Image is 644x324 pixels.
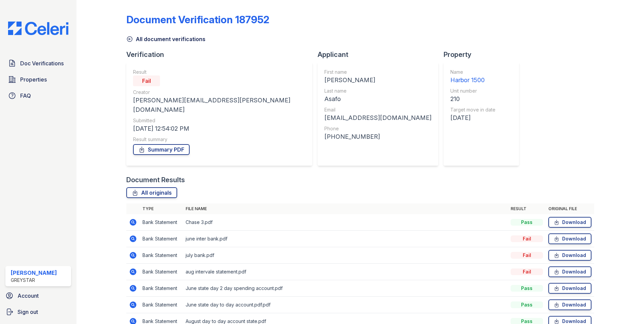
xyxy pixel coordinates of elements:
div: Fail [511,252,543,259]
div: First name [324,69,431,75]
td: Bank Statement [140,280,183,297]
div: Fail [133,75,160,86]
a: Download [548,217,591,228]
div: Result [133,69,305,75]
div: 210 [450,94,495,104]
a: Name Harbor 1500 [450,69,495,85]
td: aug intervale statement.pdf [183,264,508,280]
a: All document verifications [126,35,205,43]
div: Property [444,50,524,59]
iframe: chat widget [616,297,637,317]
div: Target move in date [450,106,495,113]
div: [PERSON_NAME][EMAIL_ADDRESS][PERSON_NAME][DOMAIN_NAME] [133,96,305,115]
td: Bank Statement [140,297,183,313]
div: Pass [511,301,543,308]
div: Greystar [11,277,57,284]
th: File name [183,203,508,214]
div: [PERSON_NAME] [11,269,57,277]
div: Fail [511,268,543,275]
div: Result summary [133,136,305,143]
a: Download [548,299,591,310]
td: June state day to day account.pdf.pdf [183,297,508,313]
th: Result [508,203,546,214]
td: Bank Statement [140,214,183,231]
div: Document Verification 187952 [126,13,269,26]
a: Summary PDF [133,144,190,155]
span: FAQ [20,92,31,100]
div: Pass [511,285,543,292]
td: july bank.pdf [183,247,508,264]
div: Last name [324,88,431,94]
a: Download [548,283,591,294]
td: Bank Statement [140,264,183,280]
div: Phone [324,125,431,132]
a: Sign out [3,305,74,319]
span: Sign out [18,308,38,316]
div: Harbor 1500 [450,75,495,85]
a: Account [3,289,74,302]
div: Unit number [450,88,495,94]
div: [DATE] 12:54:02 PM [133,124,305,133]
th: Original file [546,203,594,214]
div: Email [324,106,431,113]
div: [DATE] [450,113,495,123]
td: june inter bank.pdf [183,231,508,247]
td: June state day 2 day spending account.pdf [183,280,508,297]
div: Asafo [324,94,431,104]
a: FAQ [5,89,71,102]
div: Applicant [318,50,444,59]
td: Bank Statement [140,231,183,247]
div: [PERSON_NAME] [324,75,431,85]
div: Fail [511,235,543,242]
div: [PHONE_NUMBER] [324,132,431,141]
div: Pass [511,219,543,226]
div: Creator [133,89,305,96]
span: Doc Verifications [20,59,64,67]
a: Doc Verifications [5,57,71,70]
th: Type [140,203,183,214]
a: All originals [126,187,177,198]
a: Properties [5,73,71,86]
div: Verification [126,50,318,59]
div: Submitted [133,117,305,124]
img: CE_Logo_Blue-a8612792a0a2168367f1c8372b55b34899dd931a85d93a1a3d3e32e68fde9ad4.png [3,22,74,35]
a: Download [548,233,591,244]
a: Download [548,266,591,277]
div: Document Results [126,175,185,185]
td: Chase 3.pdf [183,214,508,231]
div: Name [450,69,495,75]
span: Properties [20,75,47,84]
div: [EMAIL_ADDRESS][DOMAIN_NAME] [324,113,431,123]
span: Account [18,292,39,300]
td: Bank Statement [140,247,183,264]
a: Download [548,250,591,261]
